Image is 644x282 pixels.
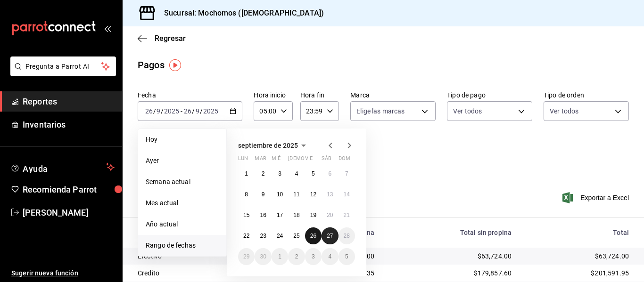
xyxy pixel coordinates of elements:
span: - [181,107,182,115]
span: Hoy [146,135,219,145]
span: / [192,107,195,115]
input: -- [183,107,192,115]
div: $201,591.95 [527,268,629,278]
button: 7 de septiembre de 2025 [339,165,355,182]
span: Ver todos [550,106,578,116]
button: 21 de septiembre de 2025 [339,207,355,224]
div: Total [527,229,629,236]
abbr: 10 de septiembre de 2025 [277,191,283,198]
button: 8 de septiembre de 2025 [238,186,255,203]
button: 3 de septiembre de 2025 [272,165,288,182]
button: 11 de septiembre de 2025 [288,186,305,203]
abbr: 1 de octubre de 2025 [278,253,281,260]
abbr: 26 de septiembre de 2025 [310,233,316,239]
abbr: 22 de septiembre de 2025 [243,233,249,239]
button: 29 de septiembre de 2025 [238,248,255,265]
abbr: 15 de septiembre de 2025 [243,212,249,218]
abbr: jueves [288,155,344,165]
span: [PERSON_NAME] [23,206,115,219]
abbr: 27 de septiembre de 2025 [327,233,333,239]
span: Elige las marcas [356,106,405,116]
img: Tooltip marker [169,59,181,71]
abbr: 6 de septiembre de 2025 [328,170,331,177]
button: 6 de septiembre de 2025 [322,165,338,182]
abbr: 25 de septiembre de 2025 [293,233,299,239]
span: Reportes [23,95,115,108]
button: 5 de octubre de 2025 [339,248,355,265]
button: 13 de septiembre de 2025 [322,186,338,203]
input: -- [145,107,153,115]
button: 24 de septiembre de 2025 [272,227,288,244]
span: / [153,107,156,115]
button: Regresar [138,34,186,43]
span: Ayuda [23,161,102,173]
div: Total sin propina [389,229,512,236]
abbr: 3 de septiembre de 2025 [278,170,281,177]
abbr: 20 de septiembre de 2025 [327,212,333,218]
span: / [161,107,164,115]
span: Semana actual [146,177,219,187]
div: $63,724.00 [389,251,512,261]
abbr: 12 de septiembre de 2025 [310,191,316,198]
abbr: 14 de septiembre de 2025 [344,191,350,198]
button: 2 de septiembre de 2025 [255,165,271,182]
abbr: domingo [339,155,350,165]
label: Tipo de pago [447,92,532,98]
button: 1 de septiembre de 2025 [238,165,255,182]
button: 16 de septiembre de 2025 [255,207,271,224]
button: 12 de septiembre de 2025 [305,186,322,203]
span: Sugerir nueva función [11,268,115,278]
span: Ver todos [453,106,482,116]
label: Hora fin [300,92,339,98]
abbr: viernes [305,155,313,165]
button: 30 de septiembre de 2025 [255,248,271,265]
abbr: 9 de septiembre de 2025 [262,191,265,198]
span: / [200,107,203,115]
abbr: 1 de septiembre de 2025 [245,170,248,177]
abbr: 28 de septiembre de 2025 [344,233,350,239]
span: Ayer [146,156,219,166]
span: Pregunta a Parrot AI [25,62,101,72]
abbr: 3 de octubre de 2025 [312,253,315,260]
span: Mes actual [146,198,219,208]
button: 14 de septiembre de 2025 [339,186,355,203]
button: 27 de septiembre de 2025 [322,227,338,244]
button: 9 de septiembre de 2025 [255,186,271,203]
div: Credito [138,268,273,278]
div: $63,724.00 [527,251,629,261]
abbr: 8 de septiembre de 2025 [245,191,248,198]
button: 20 de septiembre de 2025 [322,207,338,224]
button: 25 de septiembre de 2025 [288,227,305,244]
abbr: 21 de septiembre de 2025 [344,212,350,218]
abbr: 17 de septiembre de 2025 [277,212,283,218]
abbr: sábado [322,155,331,165]
abbr: 23 de septiembre de 2025 [260,233,266,239]
abbr: 4 de octubre de 2025 [328,253,331,260]
input: ---- [164,107,180,115]
button: 1 de octubre de 2025 [272,248,288,265]
abbr: 16 de septiembre de 2025 [260,212,266,218]
abbr: miércoles [272,155,281,165]
button: Exportar a Excel [564,192,629,203]
abbr: 4 de septiembre de 2025 [295,170,298,177]
div: $179,857.60 [389,268,512,278]
span: Inventarios [23,118,115,131]
abbr: 5 de septiembre de 2025 [312,170,315,177]
abbr: 2 de octubre de 2025 [295,253,298,260]
a: Pregunta a Parrot AI [7,68,116,78]
button: 19 de septiembre de 2025 [305,207,322,224]
button: 18 de septiembre de 2025 [288,207,305,224]
button: open_drawer_menu [104,24,111,32]
abbr: 19 de septiembre de 2025 [310,212,316,218]
button: 17 de septiembre de 2025 [272,207,288,224]
span: Regresar [155,34,186,43]
label: Marca [350,92,436,98]
input: ---- [203,107,219,115]
label: Hora inicio [254,92,292,98]
h3: Sucursal: Mochomos ([DEMOGRAPHIC_DATA]) [157,8,324,19]
button: 15 de septiembre de 2025 [238,207,255,224]
div: Pagos [138,58,165,72]
abbr: martes [255,155,266,165]
span: Rango de fechas [146,241,219,250]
